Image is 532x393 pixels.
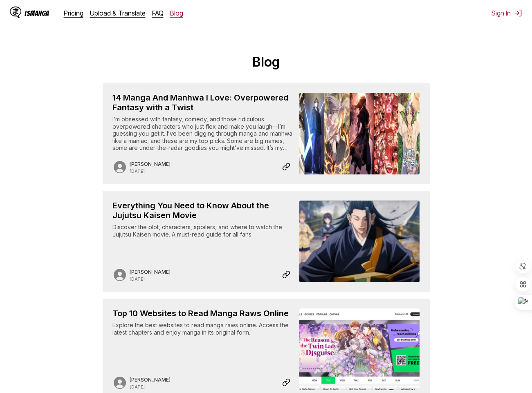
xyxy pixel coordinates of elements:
a: Blog [170,9,183,17]
h2: Top 10 Websites to Read Manga Raws Online [112,308,293,318]
img: Author avatar [112,268,127,282]
a: Pricing [64,9,83,17]
img: Author avatar [112,375,127,390]
div: Discover the plot, characters, spoilers, and where to watch the Jujutsu Kaisen movie. A must-read... [112,223,293,259]
a: 14 Manga And Manhwa I Love: Overpowered Fantasy with a Twist [103,83,430,184]
div: I’m obsessed with fantasy, comedy, and those ridiculous overpowered characters who just flex and ... [112,116,293,152]
button: Sign In [492,9,522,17]
p: Date published [130,384,171,389]
a: FAQ [152,9,164,17]
a: Everything You Need to Know About the Jujutsu Kaisen Movie [103,191,430,292]
p: Author [130,269,171,275]
p: Author [130,161,171,167]
p: Date published [130,169,171,174]
img: Cover image for Top 10 Websites to Read Manga Raws Online [299,308,420,390]
img: Sign out [514,9,522,17]
h1: Blog [7,54,525,70]
p: Author [130,377,171,383]
a: IsManga LogoIsManga [10,7,64,20]
a: Upload & Translate [90,9,146,17]
img: IsManga Logo [10,7,21,18]
img: Copy Article Link [282,377,290,387]
img: Copy Article Link [282,162,290,172]
h2: 14 Manga And Manhwa I Love: Overpowered Fantasy with a Twist [112,93,293,112]
img: Author avatar [112,160,127,174]
img: Cover image for Everything You Need to Know About the Jujutsu Kaisen Movie [299,201,420,282]
p: Date published [130,277,171,281]
div: IsManga [25,9,49,17]
div: Explore the best websites to read manga raws online. Access the latest chapters and enjoy manga i... [112,322,293,357]
img: Cover image for 14 Manga And Manhwa I Love: Overpowered Fantasy with a Twist [299,93,420,174]
h2: Everything You Need to Know About the Jujutsu Kaisen Movie [112,201,293,220]
img: Copy Article Link [282,270,290,279]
